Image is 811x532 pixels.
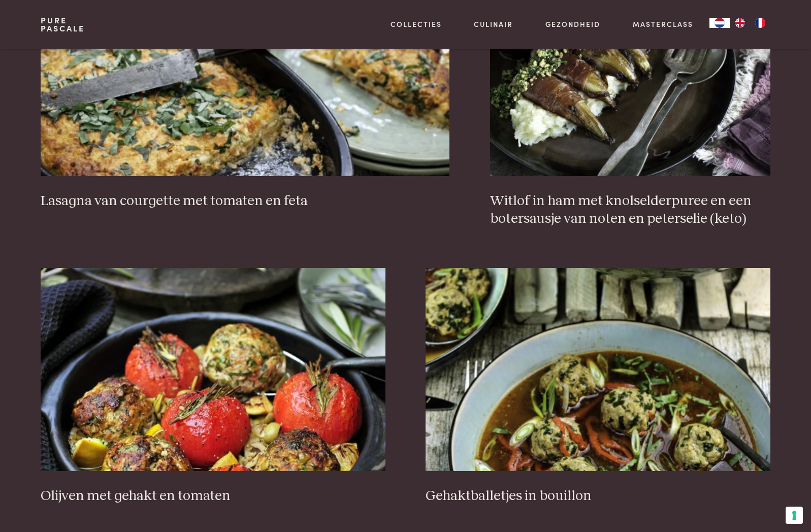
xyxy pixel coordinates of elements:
a: Gezondheid [545,19,600,29]
a: PurePascale [41,16,85,32]
div: Language [709,18,730,28]
ul: Language list [730,18,770,28]
a: EN [730,18,750,28]
img: Gehaktballetjes in bouillon [426,268,770,471]
a: NL [709,18,730,28]
a: Gehaktballetjes in bouillon Gehaktballetjes in bouillon [426,268,770,505]
a: FR [750,18,770,28]
h3: Gehaktballetjes in bouillon [426,487,770,505]
h3: Witlof in ham met knolselderpuree en een botersausje van noten en peterselie (keto) [490,192,770,227]
aside: Language selected: Nederlands [709,18,770,28]
a: Masterclass [633,19,693,29]
a: Olijven met gehakt en tomaten Olijven met gehakt en tomaten [41,268,385,505]
button: Uw voorkeuren voor toestemming voor trackingtechnologieën [786,507,803,524]
h3: Lasagna van courgette met tomaten en feta [41,192,449,210]
a: Collecties [391,19,442,29]
img: Olijven met gehakt en tomaten [41,268,385,471]
a: Culinair [474,19,513,29]
h3: Olijven met gehakt en tomaten [41,487,385,505]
